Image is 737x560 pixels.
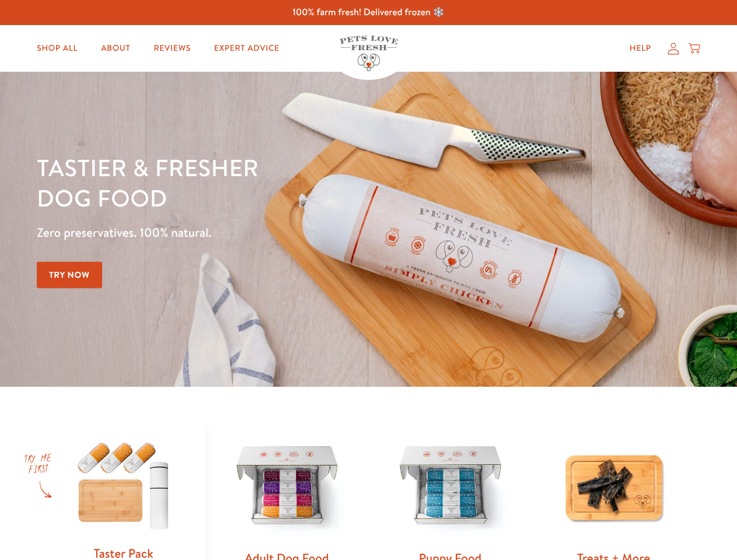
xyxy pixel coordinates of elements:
a: Try Now [37,262,102,288]
p: Zero preservatives. 100% natural. [37,222,479,243]
a: Reviews [144,37,200,60]
a: Expert Advice [205,37,289,60]
h1: Tastier & fresher dog food [37,152,479,213]
a: Help [620,37,661,60]
a: Shop All [27,37,87,60]
img: Pets Love Fresh [340,36,398,71]
a: About [92,37,139,60]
